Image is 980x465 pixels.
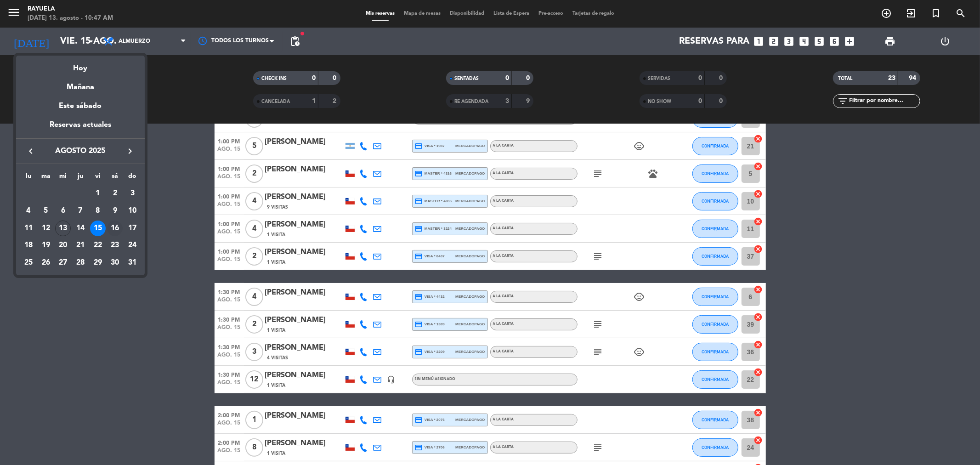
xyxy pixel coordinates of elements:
[54,220,72,237] td: 13 de agosto de 2025
[107,238,123,253] div: 23
[37,237,55,255] td: 19 de agosto de 2025
[20,220,37,237] td: 11 de agosto de 2025
[107,186,123,201] div: 2
[107,254,124,272] td: 30 de agosto de 2025
[107,171,124,185] th: sábado
[21,255,36,271] div: 25
[54,237,72,255] td: 20 de agosto de 2025
[72,202,89,220] td: 7 de agosto de 2025
[38,221,54,236] div: 12
[107,255,123,271] div: 30
[21,238,36,253] div: 18
[125,146,136,157] i: keyboard_arrow_right
[23,145,39,157] button: keyboard_arrow_left
[124,220,141,237] td: 17 de agosto de 2025
[25,146,36,157] i: keyboard_arrow_left
[54,171,72,185] th: miércoles
[72,254,89,272] td: 28 de agosto de 2025
[89,237,107,255] td: 22 de agosto de 2025
[124,185,141,203] td: 3 de agosto de 2025
[54,254,72,272] td: 27 de agosto de 2025
[38,238,54,253] div: 19
[21,221,36,236] div: 11
[107,220,124,237] td: 16 de agosto de 2025
[72,220,89,237] td: 14 de agosto de 2025
[125,186,140,201] div: 3
[16,74,145,93] div: Mañana
[21,203,36,219] div: 4
[72,171,89,185] th: jueves
[55,255,71,271] div: 27
[89,220,107,237] td: 15 de agosto de 2025
[107,203,123,219] div: 9
[125,221,140,236] div: 17
[89,254,107,272] td: 29 de agosto de 2025
[73,221,88,236] div: 14
[73,255,88,271] div: 28
[20,254,37,272] td: 25 de agosto de 2025
[37,220,55,237] td: 12 de agosto de 2025
[124,254,141,272] td: 31 de agosto de 2025
[38,203,54,219] div: 5
[20,185,89,203] td: AGO.
[73,203,88,219] div: 7
[107,202,124,220] td: 9 de agosto de 2025
[55,238,71,253] div: 20
[72,237,89,255] td: 21 de agosto de 2025
[90,186,106,201] div: 1
[38,255,54,271] div: 26
[107,237,124,255] td: 23 de agosto de 2025
[20,202,37,220] td: 4 de agosto de 2025
[39,145,122,157] span: agosto 2025
[89,202,107,220] td: 8 de agosto de 2025
[89,171,107,185] th: viernes
[20,237,37,255] td: 18 de agosto de 2025
[124,171,141,185] th: domingo
[125,203,140,219] div: 10
[122,145,138,157] button: keyboard_arrow_right
[73,238,88,253] div: 21
[90,238,106,253] div: 22
[16,119,145,138] div: Reservas actuales
[124,237,141,255] td: 24 de agosto de 2025
[55,221,71,236] div: 13
[90,221,106,236] div: 15
[16,93,145,119] div: Este sábado
[16,56,145,74] div: Hoy
[125,255,140,271] div: 31
[55,203,71,219] div: 6
[54,202,72,220] td: 6 de agosto de 2025
[124,202,141,220] td: 10 de agosto de 2025
[37,171,55,185] th: martes
[90,255,106,271] div: 29
[89,185,107,203] td: 1 de agosto de 2025
[20,171,37,185] th: lunes
[37,202,55,220] td: 5 de agosto de 2025
[125,238,140,253] div: 24
[107,221,123,236] div: 16
[90,203,106,219] div: 8
[107,185,124,203] td: 2 de agosto de 2025
[37,254,55,272] td: 26 de agosto de 2025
